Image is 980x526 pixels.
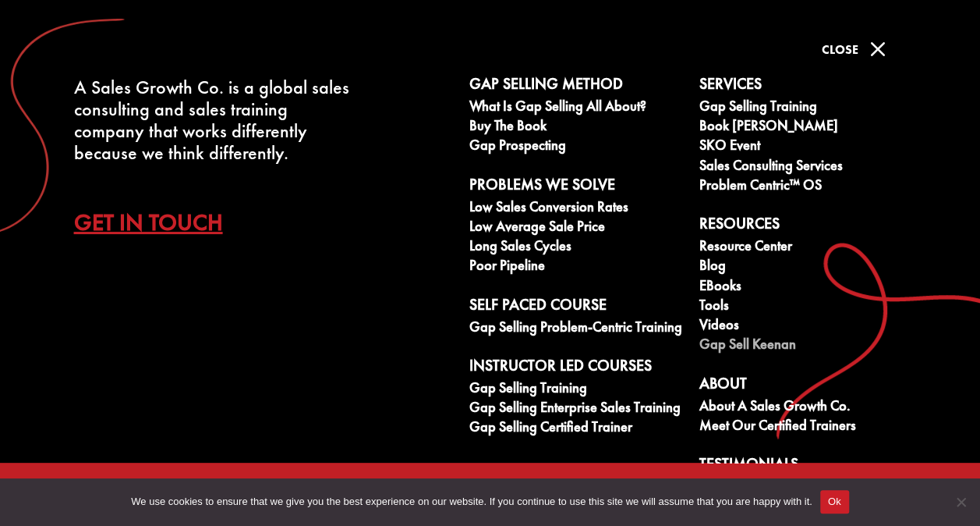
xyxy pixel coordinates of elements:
a: Low Average Sale Price [469,219,682,238]
a: Gap Selling Enterprise Sales Training [469,400,682,419]
a: Instructor Led Courses [469,357,682,380]
span: No [953,494,968,510]
a: Meet our Certified Trainers [699,418,912,437]
a: About A Sales Growth Co. [699,398,912,418]
a: Gap Selling Method [469,75,682,98]
a: Get In Touch [74,195,246,250]
a: Poor Pipeline [469,258,682,277]
a: Self Paced Course [469,296,682,319]
a: Services [699,75,912,98]
a: Long Sales Cycles [469,238,682,258]
a: Buy The Book [469,118,682,137]
a: Gap Sell Keenan [699,336,912,356]
a: Resource Center [699,238,912,258]
span: Close [821,41,858,58]
div: A Sales Growth Co. is a global sales consulting and sales training company that works differently... [74,76,356,164]
a: Book [PERSON_NAME] [699,118,912,137]
a: Low Sales Conversion Rates [469,199,682,219]
a: Sales Consulting Services [699,158,912,177]
a: SKO Event [699,137,912,157]
a: Gap Selling Certified Trainer [469,419,682,439]
button: Ok [820,490,849,514]
a: Gap Selling Problem-Centric Training [469,319,682,339]
a: About [699,375,912,398]
a: Gap Selling Training [469,380,682,400]
a: Blog [699,258,912,277]
a: Testimonials [699,455,912,478]
span: M [861,34,893,65]
a: What is Gap Selling all about? [469,98,682,118]
a: Tools [699,297,912,317]
a: Gap Prospecting [469,137,682,157]
a: Problems We Solve [469,176,682,199]
a: eBooks [699,278,912,297]
a: Resources [699,215,912,238]
a: Problem Centric™ OS [699,177,912,197]
span: We use cookies to ensure that we give you the best experience on our website. If you continue to ... [131,494,812,510]
a: Gap Selling Training [699,98,912,118]
a: Videos [699,317,912,336]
